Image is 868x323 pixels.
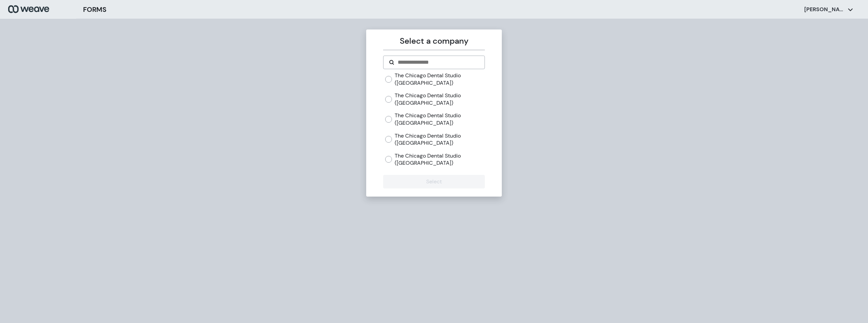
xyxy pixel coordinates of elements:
[395,132,485,147] label: The Chicago Dental Studio ([GEOGRAPHIC_DATA])
[395,72,485,86] label: The Chicago Dental Studio ([GEOGRAPHIC_DATA])
[395,92,485,106] label: The Chicago Dental Studio ([GEOGRAPHIC_DATA])
[383,175,485,188] button: Select
[395,112,485,126] label: The Chicago Dental Studio ([GEOGRAPHIC_DATA])
[397,58,479,66] input: Search
[383,35,485,47] p: Select a company
[83,4,106,15] h3: FORMS
[395,152,485,167] label: The Chicago Dental Studio ([GEOGRAPHIC_DATA])
[804,6,845,13] p: [PERSON_NAME]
